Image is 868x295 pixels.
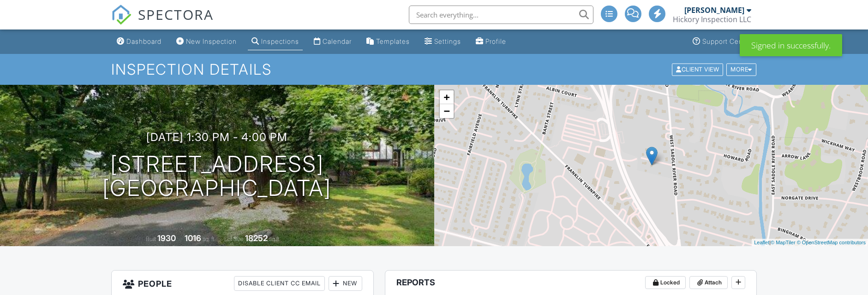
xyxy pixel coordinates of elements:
div: Signed in successfully. [740,34,842,56]
span: Built [146,236,156,242]
span: sq. ft. [203,236,216,242]
div: New Inspection [186,37,237,45]
div: Inspections [261,37,299,45]
div: Profile [485,37,506,45]
a: © MapTiler [771,240,796,245]
a: Client View [671,65,725,72]
div: | [752,239,868,247]
a: Support Center [689,33,755,50]
a: Profile [472,33,510,50]
a: © OpenStreetMap contributors [797,240,866,245]
div: More [726,63,756,76]
img: The Best Home Inspection Software - Spectora [111,5,132,25]
a: Settings [421,33,465,50]
div: 18252 [245,233,268,243]
a: SPECTORA [111,12,214,32]
a: Leaflet [754,240,769,245]
div: 1016 [185,233,201,243]
div: Hickory Inspection LLC [673,15,751,24]
div: Support Center [702,37,752,45]
h1: [STREET_ADDRESS] [GEOGRAPHIC_DATA] [102,152,331,201]
div: Settings [434,37,461,45]
a: New Inspection [173,33,240,50]
h3: [DATE] 1:30 pm - 4:00 pm [146,131,287,143]
div: New [329,276,362,291]
a: Dashboard [113,33,165,50]
a: Templates [363,33,413,50]
span: SPECTORA [138,5,214,24]
span: sq.ft. [269,236,281,242]
input: Search everything... [409,6,593,24]
a: Zoom in [440,90,454,104]
a: Zoom out [440,104,454,118]
div: Dashboard [126,37,162,45]
div: Client View [672,63,723,76]
div: [PERSON_NAME] [684,6,744,15]
div: Disable Client CC Email [234,276,325,291]
span: Lot Size [224,236,244,242]
h1: Inspection Details [111,61,757,77]
a: Calendar [310,33,355,50]
a: Inspections [248,33,303,50]
div: Templates [376,37,410,45]
div: 1930 [157,233,176,243]
div: Calendar [323,37,352,45]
